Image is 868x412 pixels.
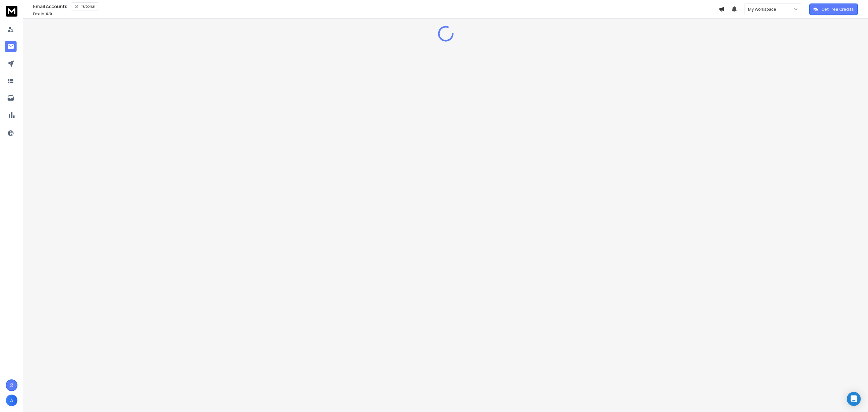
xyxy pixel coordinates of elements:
span: 0 / 0 [46,11,52,16]
p: My Workspace [748,6,778,12]
div: Open Intercom Messenger [847,392,861,406]
button: Tutorial [71,2,99,10]
p: Emails : [33,12,52,16]
div: Email Accounts [33,2,719,10]
button: A [6,395,17,406]
button: Get Free Credits [809,3,858,15]
p: Get Free Credits [822,6,854,12]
